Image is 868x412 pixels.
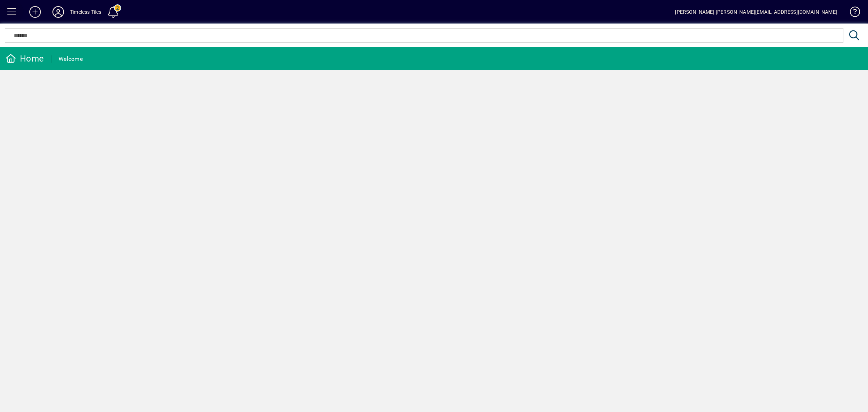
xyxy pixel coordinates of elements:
[24,5,47,18] button: Add
[47,5,70,18] button: Profile
[59,53,83,65] div: Welcome
[5,53,44,64] div: Home
[844,1,859,25] a: Knowledge Base
[675,6,837,18] div: [PERSON_NAME] [PERSON_NAME][EMAIL_ADDRESS][DOMAIN_NAME]
[70,6,101,18] div: Timeless Tiles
